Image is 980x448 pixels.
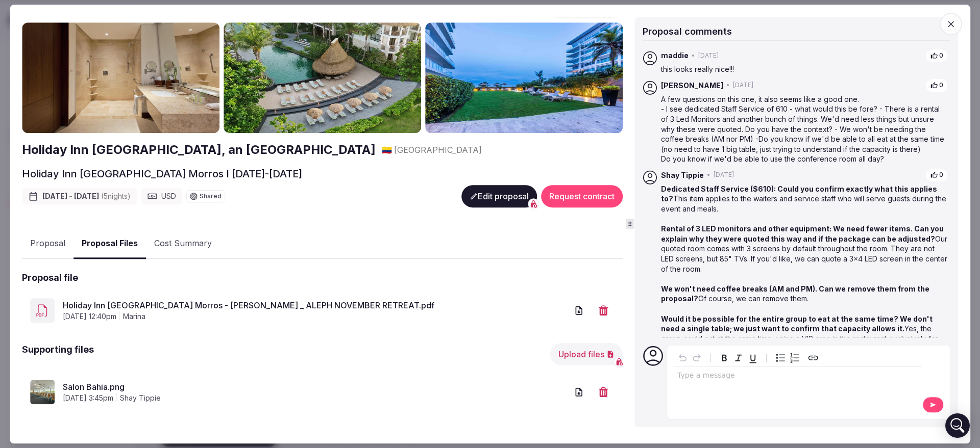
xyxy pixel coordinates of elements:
[806,351,820,365] button: Create link
[73,229,146,259] button: Proposal Files
[746,351,760,365] button: Underline
[717,351,731,365] button: Bold
[773,351,802,365] div: toggle group
[698,51,719,60] span: [DATE]
[224,22,421,134] img: Gallery photo 2
[541,185,623,207] button: Request contract
[30,380,55,404] img: Salon Bahia.png
[661,284,948,304] p: Of course, we can remove them.
[200,193,222,199] span: Shared
[661,225,944,244] strong: Rental of 3 LED monitors and other equipment: We need fewer items. Can you explain why they were ...
[945,413,970,438] div: Open Intercom Messenger
[661,170,704,180] span: Shay Tippie
[101,192,131,200] span: ( 5 night s )
[707,171,710,179] span: •
[382,144,392,155] button: 🇨🇴
[939,51,943,60] span: 0
[461,185,537,207] button: Edit proposal
[661,314,933,333] strong: Would it be possible for the entire group to eat at the same time? We don't need a single table; ...
[733,81,753,90] span: [DATE]
[661,154,948,165] p: Do you know if we'd be able to use the conference room all day?
[661,284,929,303] strong: We won't need coffee breaks (AM and PM). Can we remove them from the proposal?​
[63,311,116,322] span: [DATE] 12:40pm
[661,185,937,203] strong: Dedicated Staff Service ($610): Could you confirm exactly what this applies to?​
[382,145,392,155] span: 🇨🇴
[692,51,695,60] span: •
[661,104,948,154] p: - I see dedicated Staff Service of 610 - what would this be fore? - There is a rental of 3 Led Mo...
[22,141,376,159] a: Holiday Inn [GEOGRAPHIC_DATA], an [GEOGRAPHIC_DATA]
[925,49,948,63] button: 0
[661,314,948,354] p: Yes, the group could eat at the same time, using a VIP area in the restaurant exclusively for the...
[643,26,732,37] span: Proposal comments
[925,168,948,182] button: 0
[673,366,922,387] div: editable markdown
[394,144,482,155] span: [GEOGRAPHIC_DATA]
[661,81,723,91] span: [PERSON_NAME]
[120,393,161,403] span: Shay Tippie
[425,22,623,134] img: Gallery photo 3
[661,65,948,75] p: this looks really nice!!!
[773,351,788,365] button: Bulleted list
[63,299,568,311] a: Holiday Inn [GEOGRAPHIC_DATA] Morros - [PERSON_NAME] _ ALEPH NOVEMBER RETREAT.pdf
[661,94,948,104] p: A few questions on this one, it also seems like a good one.
[22,229,73,259] button: Proposal
[731,351,746,365] button: Italic
[661,184,948,214] p: This item applies to the waiters and service staff who will serve guests during the event and meals.
[63,381,568,393] a: Salon Bahia.png
[726,81,730,90] span: •
[42,191,131,201] span: [DATE] - [DATE]
[661,51,689,61] span: maddie
[146,229,220,259] button: Cost Summary
[925,78,948,92] button: 0
[63,393,113,403] span: [DATE] 3:45pm
[141,188,182,204] div: USD
[939,81,943,90] span: 0
[22,22,219,134] img: Gallery photo 1
[661,224,948,274] p: Our quoted room comes with 3 screens by default throughout the room. They are not LED screens, bu...
[123,311,145,322] span: marina
[22,271,78,284] h2: Proposal file
[550,343,623,365] button: Upload files
[939,171,943,179] span: 0
[714,171,734,179] span: [DATE]
[788,351,802,365] button: Numbered list
[22,167,302,181] h2: Holiday Inn [GEOGRAPHIC_DATA] Morros I [DATE]-[DATE]
[22,343,94,365] h2: Supporting files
